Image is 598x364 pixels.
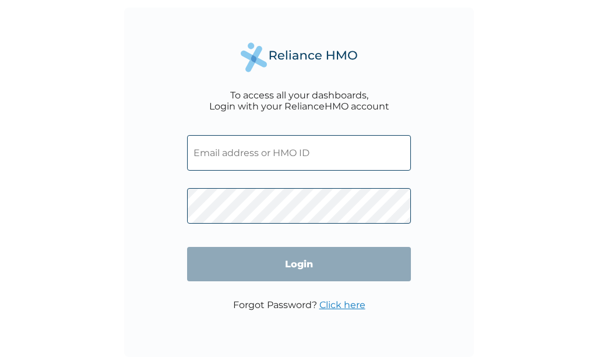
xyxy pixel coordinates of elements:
[319,299,365,310] a: Click here
[187,135,411,171] input: Email address or HMO ID
[233,299,365,310] p: Forgot Password?
[187,247,411,281] input: Login
[209,90,389,112] div: To access all your dashboards, Login with your RelianceHMO account
[241,43,357,72] img: Reliance Health's Logo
